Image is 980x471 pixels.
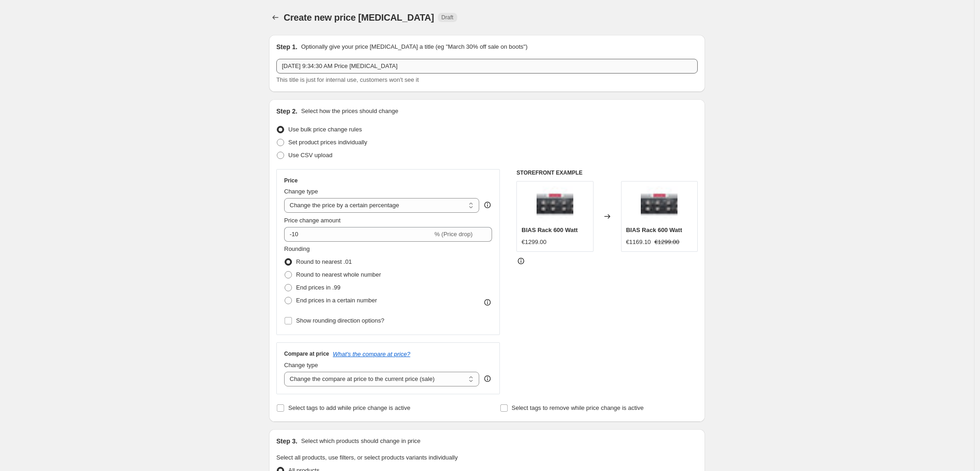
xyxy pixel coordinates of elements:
[276,76,419,83] span: This title is just for internal use, customers won't see it
[296,317,384,324] span: Show rounding direction options?
[537,186,573,223] img: unspecified-2_80x.jpg
[288,139,367,146] span: Set product prices individually
[284,362,318,369] span: Change type
[284,227,432,242] input: -15
[284,245,310,252] span: Rounding
[284,188,318,195] span: Change type
[483,200,492,210] div: help
[626,227,682,233] span: BIAS Rack 600 Watt
[269,11,282,24] button: Price change jobs
[296,258,352,265] span: Round to nearest .01
[442,14,454,21] span: Draft
[641,186,678,223] img: unspecified-2_80x.jpg
[276,437,297,446] h2: Step 3.
[284,217,341,224] span: Price change amount
[284,177,297,184] h3: Price
[512,404,644,411] span: Select tags to remove while price change is active
[284,12,434,23] span: Create new price [MEDICAL_DATA]
[284,350,329,358] h3: Compare at price
[276,42,297,51] h2: Step 1.
[626,238,651,247] div: €1169.10
[296,284,341,291] span: End prices in .99
[516,169,698,176] h6: STOREFRONT EXAMPLE
[288,126,362,133] span: Use bulk price change rules
[301,437,420,446] p: Select which products should change in price
[288,404,410,411] span: Select tags to add while price change is active
[655,238,679,247] strike: €1299.00
[276,454,458,461] span: Select all products, use filters, or select products variants individually
[301,107,398,116] p: Select how the prices should change
[301,42,527,51] p: Optionally give your price [MEDICAL_DATA] a title (eg "March 30% off sale on boots")
[276,107,297,116] h2: Step 2.
[296,297,377,304] span: End prices in a certain number
[434,231,472,238] span: % (Price drop)
[288,152,332,159] span: Use CSV upload
[521,238,546,247] div: €1299.00
[296,271,381,278] span: Round to nearest whole number
[483,374,492,383] div: help
[521,227,577,233] span: BIAS Rack 600 Watt
[333,351,410,358] button: What's the compare at price?
[276,59,698,74] input: 30% off holiday sale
